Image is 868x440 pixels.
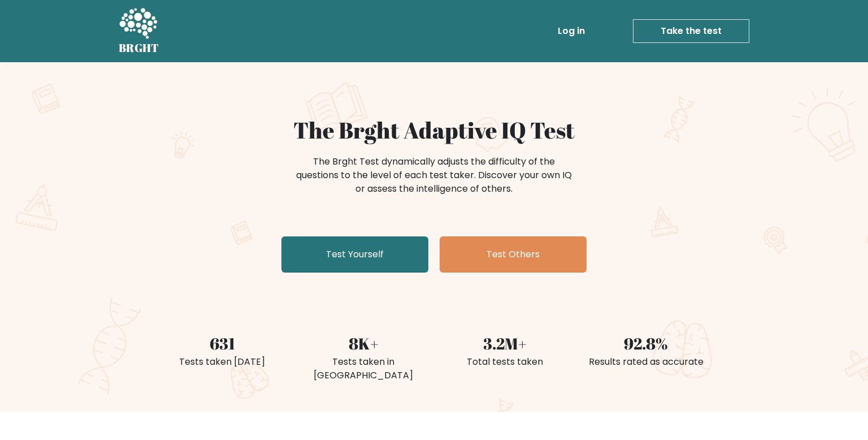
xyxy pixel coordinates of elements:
div: 631 [158,331,286,355]
div: 3.2M+ [441,331,568,355]
h5: BRGHT [119,41,159,55]
div: Tests taken [DATE] [158,355,286,369]
div: Results rated as accurate [582,355,710,369]
h1: The Brght Adaptive IQ Test [158,117,710,144]
a: Log in [553,20,589,42]
div: 8K+ [300,331,427,355]
div: Total tests taken [441,355,568,369]
a: Test Others [440,236,587,273]
div: Tests taken in [GEOGRAPHIC_DATA] [300,355,427,382]
a: Take the test [633,19,749,43]
div: The Brght Test dynamically adjusts the difficulty of the questions to the level of each test take... [293,155,575,196]
div: 92.8% [582,331,710,355]
a: BRGHT [119,5,159,58]
a: Test Yourself [281,236,428,273]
